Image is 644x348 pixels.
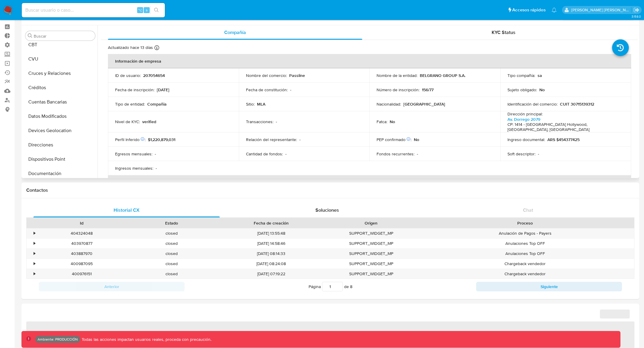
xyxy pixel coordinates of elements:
div: Anulaciones Top OFF [416,239,634,248]
div: Chargeback vendedor [416,259,634,269]
button: Siguiente [476,282,622,291]
p: PEP confirmado : [377,137,411,142]
p: Tipo de entidad : [115,101,145,107]
p: sa [538,73,542,78]
p: No [390,119,395,124]
input: Buscar usuario o caso... [22,6,165,14]
p: Passline [289,73,305,78]
div: Id [41,220,123,226]
p: CUIT 30715139312 [560,101,594,107]
p: Ambiente: PRODUCCIÓN [38,338,78,341]
div: Proceso [420,220,630,226]
p: Soft descriptor : [507,151,535,157]
div: closed [127,269,216,279]
p: Actualizado hace 13 días [108,45,153,50]
div: closed [127,228,216,238]
div: SUPPORT_WIDGET_MP [326,259,416,269]
a: Notificaciones [552,7,557,13]
p: Número de inscripción : [377,87,419,92]
div: SUPPORT_WIDGET_MP [326,269,416,279]
p: Tipo compañía : [507,73,535,78]
button: Buscar [28,33,32,38]
p: Fondos recurrentes : [377,151,414,157]
div: • [34,251,35,256]
p: Fecha de inscripción : [115,87,154,92]
p: Identificación del comercio : [507,101,558,107]
p: - [290,87,291,92]
div: SUPPORT_WIDGET_MP [326,249,416,259]
div: • [34,261,35,267]
p: ID de usuario : [115,73,141,78]
span: KYC Status [492,29,515,36]
button: Anterior [39,282,185,291]
p: Nivel de KYC : [115,119,140,124]
button: Cuentas Bancarias [23,95,97,109]
p: Transacciones : [246,119,273,124]
p: - [285,151,287,157]
span: $1,220,879,031 [148,137,175,143]
p: verified [142,119,156,124]
div: 403970877 [37,239,127,248]
div: 403887970 [37,249,127,259]
span: Accesos rápidos [512,7,546,13]
button: Datos Modificados [23,109,97,123]
button: Documentación [23,166,97,181]
p: Nacionalidad : [377,101,401,107]
div: [DATE] 13:55:48 [216,228,326,238]
p: ARS $454377425 [547,137,580,142]
span: 3.158.0 [631,14,641,19]
div: [DATE] 14:58:46 [216,239,326,248]
p: - [276,119,277,124]
input: Buscar [34,33,93,39]
p: - [155,151,156,157]
div: 400976151 [37,269,127,279]
p: Dirección principal : [507,111,543,117]
p: - [299,137,301,142]
p: Ingresos mensuales : [115,166,153,171]
p: [DATE] [157,87,169,92]
p: Cantidad de fondos : [246,151,283,157]
div: closed [127,239,216,248]
button: Cruces y Relaciones [23,66,97,81]
span: Compañía [224,29,246,36]
p: Egresos mensuales : [115,151,152,157]
span: s [146,7,148,13]
p: Todas las acciones impactan usuarios reales, proceda con precaución. [80,337,211,342]
th: Datos de contacto [108,175,631,190]
p: Nombre del comercio : [246,73,287,78]
button: CBT [23,38,97,52]
p: Compañia [147,101,167,107]
span: ⌥ [138,7,142,13]
div: closed [127,259,216,269]
div: SUPPORT_WIDGET_MP [326,239,416,248]
button: CVU [23,52,97,66]
button: search-icon [150,6,162,14]
p: BELGRANO GROUP S.A. [420,73,465,78]
div: SUPPORT_WIDGET_MP [326,228,416,238]
p: No [414,137,419,142]
span: Página de [309,282,352,291]
div: • [34,241,35,246]
a: Salir [633,7,640,13]
div: Anulaciones Top OFF [416,249,634,259]
button: Devices Geolocation [23,123,97,138]
span: Historial CX [114,207,140,214]
p: Sujeto obligado : [507,87,537,92]
button: Créditos [23,81,97,95]
h4: CP: 1414 - [GEOGRAPHIC_DATA] Hollywood, [GEOGRAPHIC_DATA], [GEOGRAPHIC_DATA] [507,122,622,132]
div: [DATE] 08:24:08 [216,259,326,269]
div: • [34,231,35,236]
button: Dispositivos Point [23,152,97,166]
p: Relación del representante : [246,137,297,142]
p: [GEOGRAPHIC_DATA] [403,101,445,107]
p: - [156,166,157,171]
p: Perfil Inferido : [115,137,145,142]
p: MLA [257,101,265,107]
p: 207054654 [143,73,165,78]
span: Soluciones [315,207,339,214]
span: Chat [523,207,533,214]
p: Nombre de la entidad : [377,73,417,78]
button: Direcciones [23,138,97,152]
th: Información de empresa [108,54,631,68]
div: [DATE] 07:19:22 [216,269,326,279]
